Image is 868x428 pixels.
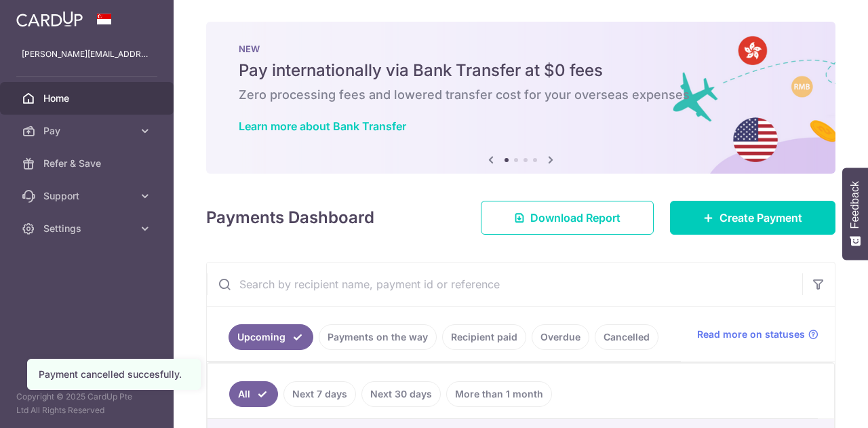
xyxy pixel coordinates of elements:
a: Next 30 days [361,381,441,407]
p: NEW [239,43,803,54]
h5: Pay internationally via Bank Transfer at $0 fees [239,60,803,81]
a: Overdue [532,324,589,350]
span: Home [43,92,133,105]
iframe: Opens a widget where you can find more information [781,387,854,421]
a: Next 7 days [283,381,356,407]
span: Settings [43,222,133,235]
span: Create Payment [719,210,802,226]
span: Refer & Save [43,157,133,170]
div: Payment cancelled succesfully. [39,368,189,381]
span: Support [43,189,133,203]
img: Bank transfer banner [206,22,835,174]
p: [PERSON_NAME][EMAIL_ADDRESS][DOMAIN_NAME] [22,47,152,61]
a: Cancelled [595,324,658,350]
h4: Payments Dashboard [206,206,374,230]
span: Read more on statuses [697,328,805,341]
h6: Zero processing fees and lowered transfer cost for your overseas expenses [239,87,803,103]
a: Download Report [481,201,654,235]
a: Read more on statuses [697,328,818,341]
span: Download Report [530,210,620,226]
a: Recipient paid [442,324,526,350]
a: More than 1 month [446,381,552,407]
a: Learn more about Bank Transfer [239,119,406,133]
a: All [229,381,278,407]
a: Payments on the way [319,324,437,350]
button: Feedback - Show survey [842,168,868,260]
img: CardUp [16,11,83,27]
input: Search by recipient name, payment id or reference [207,262,802,306]
span: Pay [43,124,133,138]
span: Feedback [849,181,861,229]
a: Upcoming [229,324,313,350]
a: Create Payment [670,201,835,235]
